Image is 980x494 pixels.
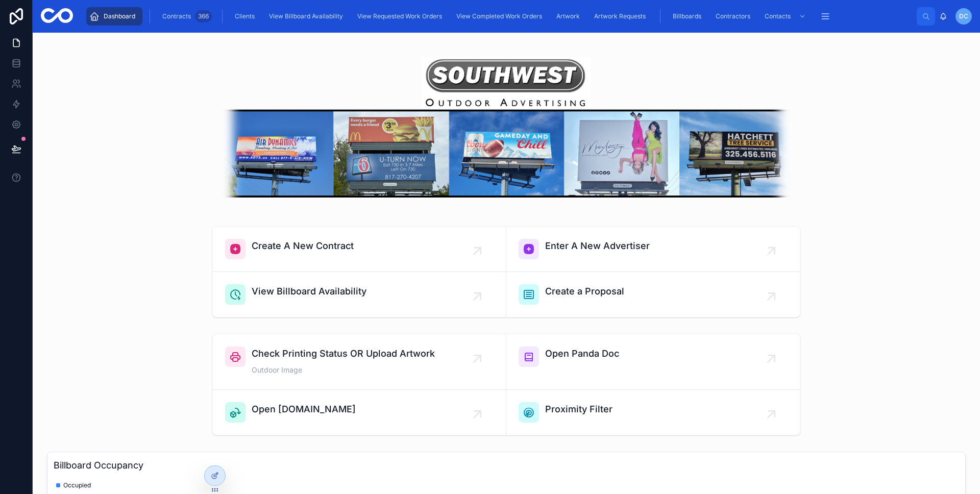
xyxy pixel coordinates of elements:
a: View Billboard Availability [264,7,350,26]
span: DC [959,12,968,20]
span: Check Printing Status OR Upload Artwork [252,347,435,361]
h3: Billboard Occupancy [54,458,959,473]
a: Enter A New Advertiser [506,227,800,272]
span: View Requested Work Orders [357,12,442,20]
a: Contractors [710,7,757,26]
span: Contacts [765,12,791,20]
a: View Completed Work Orders [451,7,549,26]
a: Create a Proposal [506,272,800,317]
a: Create A New Contract [213,227,506,272]
span: Artwork [556,12,580,20]
span: Occupied [63,481,91,489]
a: Clients [230,7,262,26]
span: Clients [235,12,255,20]
span: Dashboard [104,12,135,20]
a: Proximity Filter [506,390,800,435]
a: Contacts [759,7,811,26]
span: Create a Proposal [545,284,624,299]
span: Proximity Filter [545,402,612,416]
span: Contracts [162,12,191,20]
span: Contractors [716,12,750,20]
a: Artwork [551,7,587,26]
div: 366 [195,10,212,22]
a: View Billboard Availability [213,272,506,317]
span: View Completed Work Orders [456,12,542,20]
a: Artwork Requests [589,7,653,26]
span: Open [DOMAIN_NAME] [252,402,356,416]
span: Create A New Contract [252,239,354,253]
a: Billboards [668,7,708,26]
div: scrollable content [81,5,917,28]
span: Open Panda Doc [545,347,619,361]
a: Open [DOMAIN_NAME] [213,390,506,435]
span: View Billboard Availability [252,284,366,299]
span: Artwork Requests [594,12,646,20]
img: 25921-BILLBOARD-BANNER.png [212,57,800,197]
img: App logo [41,8,73,24]
a: View Requested Work Orders [352,7,449,26]
a: Check Printing Status OR Upload ArtworkOutdoor Image [213,334,506,390]
a: Contracts366 [157,7,215,26]
a: Dashboard [86,7,142,26]
span: Outdoor Image [252,365,435,375]
span: Billboards [673,12,701,20]
span: View Billboard Availability [269,12,343,20]
span: Enter A New Advertiser [545,239,650,253]
a: Open Panda Doc [506,334,800,390]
